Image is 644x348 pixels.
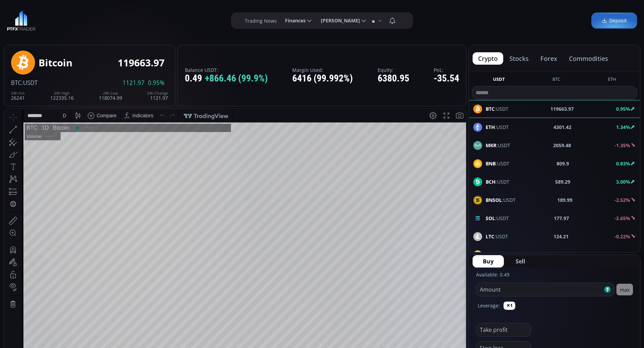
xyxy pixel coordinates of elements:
div: 1d [78,277,83,282]
b: 2059.48 [553,142,571,149]
span: :USDT [486,215,509,222]
img: LOGO [7,10,35,31]
div: 122335.16 [50,91,74,100]
div: Bitcoin [44,16,65,22]
span: Buy [483,257,494,265]
label: PnL: [434,67,459,73]
div: H [109,17,113,22]
b: ETH [486,124,495,130]
b: 1.34% [616,124,630,130]
div: 23.37K [40,25,54,30]
b: BANANA [486,251,507,258]
a: Deposit [591,13,637,29]
label: Available: 0.49 [476,271,509,278]
div: 24h Change [147,91,168,95]
div: Compare [93,4,113,9]
label: Balance USDT: [185,67,268,73]
div: 119294.27 [86,17,107,22]
b: BCH [486,178,496,185]
b: LTC [486,233,494,240]
b: 189.99 [558,196,573,204]
div: 1D [33,16,44,22]
button: Buy [473,255,504,268]
span: +866.46 (99.9%) [205,73,268,84]
b: -1.35% [614,142,630,149]
button: forex [535,52,563,65]
div: -35.54 [434,73,459,84]
div: Volume [22,25,37,30]
span: 1121.97 [123,80,145,86]
span: Sell [516,257,525,265]
div: BTC [22,16,33,22]
label: Margin Used: [292,67,353,73]
label: Trading News [245,17,277,24]
button: ETH [605,76,619,85]
b: SOL [486,215,495,221]
b: 0.83% [616,160,630,167]
button: stocks [504,52,534,65]
span: :USDT [486,251,520,258]
div: 6416 (99.992%) [292,73,353,84]
label: Leverage: [478,302,500,309]
div: 24h High [50,91,74,95]
div: 122335.16 [113,17,134,22]
div: 118972.59 [139,17,160,22]
b: -2.65% [614,215,630,221]
span: :USDT [486,142,510,149]
span: :USDT [22,79,38,87]
div: O [82,17,86,22]
span: :USDT [486,233,508,240]
div: 118074.99 [99,91,122,100]
button: crypto [473,52,503,65]
div: Toggle Auto Scale [447,273,461,286]
div: 24h Vol. [11,91,25,95]
span: BTC [11,79,22,87]
div: Hide Drawings Toolbar [16,257,19,266]
b: 589.29 [555,178,570,185]
div: 5y [25,277,30,282]
div: 5d [68,277,73,282]
button: commodities [563,52,614,65]
div: log [438,277,444,282]
div: 26241 [11,91,25,100]
div: Toggle Log Scale [435,273,447,286]
b: 4301.42 [553,123,571,131]
div: 0.49 [185,73,268,84]
div: auto [449,277,458,282]
span: :USDT [486,196,516,204]
div: 119663.97 [118,57,165,68]
div: 1y [35,277,40,282]
div: 1121.97 [147,91,168,100]
div:  [6,92,12,98]
div: 24h Low [99,91,122,95]
div: Indicators [128,4,149,9]
b: 809.9 [557,160,569,167]
span: :USDT [486,178,509,185]
div: C [162,17,166,22]
b: -0.22% [614,233,630,240]
span: [PERSON_NAME] [316,14,360,28]
span: Finances [280,14,306,28]
span: :USDT [486,123,509,131]
b: 177.97 [554,215,569,222]
button: USDT [490,76,508,85]
div: 6380.95 [378,73,409,84]
span: :USDT [486,160,509,167]
div: Market open [70,16,76,22]
b: -2.52% [614,197,630,203]
span: Deposit [602,17,627,24]
div: Go to [92,273,103,286]
b: MKR [486,142,496,149]
b: 3.00% [616,178,630,185]
button: 19:09:24 (UTC) [381,273,419,286]
button: ✕1 [504,302,515,310]
div: Bitcoin [39,57,72,68]
div: 3m [45,277,51,282]
b: 25.62 [561,251,574,258]
div: Toggle Percentage [426,273,435,286]
div: 119663.99 [166,17,187,22]
div: D [59,4,62,9]
span: 19:09:24 (UTC) [384,277,417,282]
span: 0.95% [148,80,165,86]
